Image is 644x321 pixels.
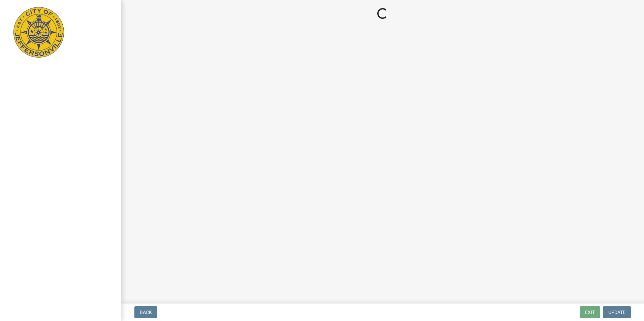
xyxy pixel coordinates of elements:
button: Update [603,306,631,318]
button: Back [134,306,157,318]
button: Exit [580,306,600,318]
span: Back [140,310,152,315]
img: City of Jeffersonville, Indiana [13,7,64,58]
span: Update [608,310,625,315]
